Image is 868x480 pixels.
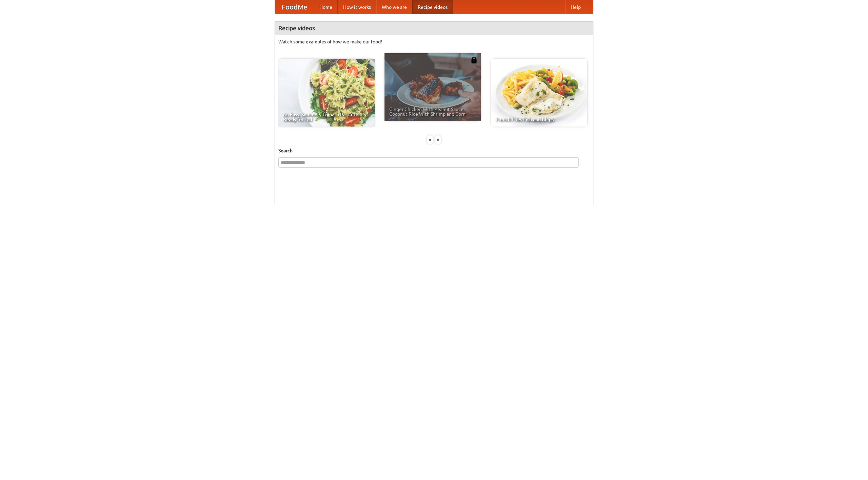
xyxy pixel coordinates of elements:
[278,59,375,127] a: An Easy, Summery Tomato Pasta That's Ready for Fall
[496,117,583,122] span: French Fries Fish and Chips
[435,135,441,144] div: »
[278,147,590,154] h5: Search
[565,0,586,14] a: Help
[412,0,453,14] a: Recipe videos
[283,112,370,122] span: An Easy, Summery Tomato Pasta That's Ready for Fall
[314,0,338,14] a: Home
[427,135,433,144] div: «
[491,59,587,127] a: French Fries Fish and Chips
[471,57,477,63] img: 483408.png
[376,0,412,14] a: Who we are
[275,0,314,14] a: FoodMe
[275,21,593,35] h4: Recipe videos
[278,38,590,45] p: Watch some examples of how we make our food!
[338,0,376,14] a: How it works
